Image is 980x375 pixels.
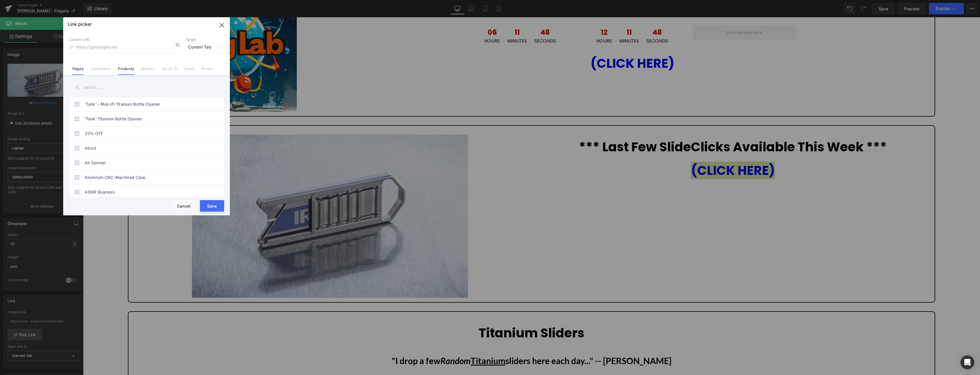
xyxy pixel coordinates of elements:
b: "I drop a few sliders here each day..." -- [PERSON_NAME] [309,338,588,349]
span: Current Tab [185,42,224,53]
a: 'Tank' Titanium Bottle Opener [85,112,211,126]
a: About [85,141,211,155]
a: 'Tank' - MokuTi Titanium Bottle Opener [85,97,211,111]
span: Seconds [563,22,585,26]
a: Scroll To [162,66,178,75]
a: Email [184,66,194,75]
a: Aluminum CNC-Machined Case [85,170,211,185]
a: (CLICK HERE) [608,144,692,162]
a: Air Spinner [85,156,211,170]
span: 11 [424,11,444,22]
i: Random [357,338,388,349]
span: Hours [401,22,417,26]
a: (CLICK HERE) [507,37,591,55]
span: Hours [513,22,529,26]
span: 12 [513,11,529,22]
a: Pages [72,66,84,75]
strong: *** Last Few SlideClicks Available This Week *** [496,121,804,138]
span: Seconds [451,22,473,26]
p: Custom URL [69,37,180,42]
p: Target [185,37,224,42]
a: Phone [201,66,213,75]
u: Titanium [388,338,422,349]
span: Minutes [424,22,444,26]
span: Minutes [536,22,556,26]
p: Link picker [68,21,92,27]
a: Collections [91,66,111,75]
div: Open Intercom Messenger [960,355,974,369]
a: Products [118,66,134,75]
a: 33% OFF [85,126,211,141]
a: Articles [141,66,155,75]
input: https://gempages.net [69,42,180,53]
strong: Titanium Sliders [396,307,501,324]
a: (CLICK HERE) [407,357,490,374]
button: Save [200,200,224,212]
span: 48 [563,11,585,22]
span: 48 [451,11,473,22]
span: 11 [536,11,556,22]
button: Cancel [172,200,195,212]
span: 06 [401,11,417,22]
input: search ... [69,81,224,94]
a: ASMR Business [85,185,211,199]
